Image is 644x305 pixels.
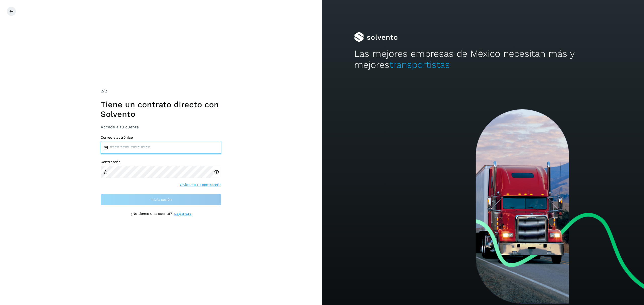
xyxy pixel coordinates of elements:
span: Inicia sesión [150,198,172,201]
p: ¿No tienes una cuenta? [131,212,172,217]
span: transportistas [389,59,450,70]
span: 2 [101,89,103,93]
label: Correo electrónico [101,135,221,140]
a: Regístrate [174,212,191,217]
button: Inicia sesión [101,193,221,206]
h1: Tiene un contrato directo con Solvento [101,100,221,119]
h2: Las mejores empresas de México necesitan más y mejores [354,48,612,71]
h3: Accede a tu cuenta [101,125,221,129]
a: Olvidaste tu contraseña [180,182,221,187]
div: /2 [101,88,221,94]
label: Contraseña [101,160,221,164]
